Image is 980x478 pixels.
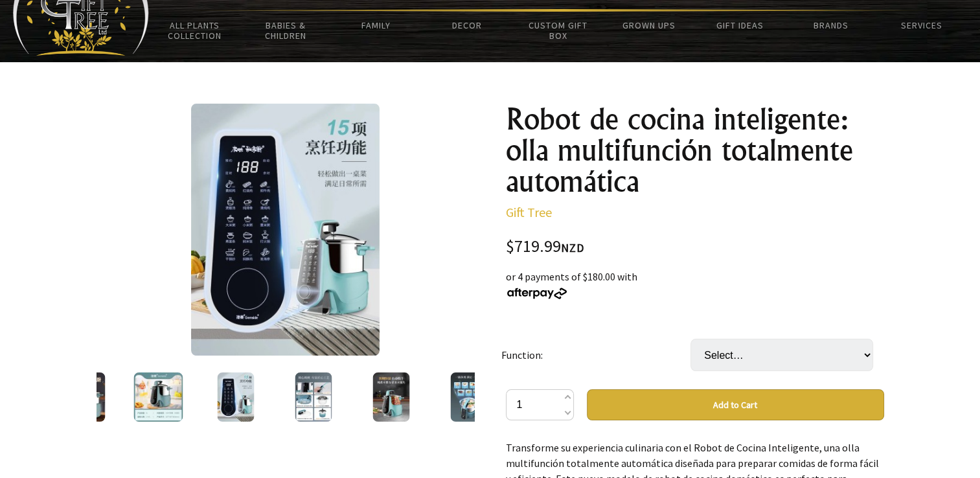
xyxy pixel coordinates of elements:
[876,12,967,39] a: Services
[295,372,332,422] img: Robot de cocina inteligente: olla multifunción totalmente automática
[506,269,884,300] div: or 4 payments of $180.00 with
[372,372,409,422] img: Robot de cocina inteligente: olla multifunción totalmente automática
[506,204,552,220] a: Gift Tree
[561,240,584,255] span: NZD
[501,321,690,389] td: Function:
[240,12,330,49] a: Babies & Children
[604,12,694,39] a: Grown Ups
[785,12,876,39] a: Brands
[587,389,884,420] button: Add to Cart
[191,104,380,356] img: Robot de cocina inteligente: olla multifunción totalmente automática
[149,12,240,49] a: All Plants Collection
[56,372,105,422] img: Robot de cocina inteligente: olla multifunción totalmente automática
[694,12,785,39] a: Gift Ideas
[133,372,183,422] img: Robot de cocina inteligente: olla multifunción totalmente automática
[331,12,422,39] a: Family
[422,12,512,39] a: Decor
[506,104,884,197] h1: Robot de cocina inteligente: olla multifunción totalmente automática
[512,12,603,49] a: Custom Gift Box
[450,372,487,422] img: Robot de cocina inteligente: olla multifunción totalmente automática
[217,372,254,422] img: Robot de cocina inteligente: olla multifunción totalmente automática
[506,288,568,299] img: Afterpay
[506,238,884,256] div: $719.99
